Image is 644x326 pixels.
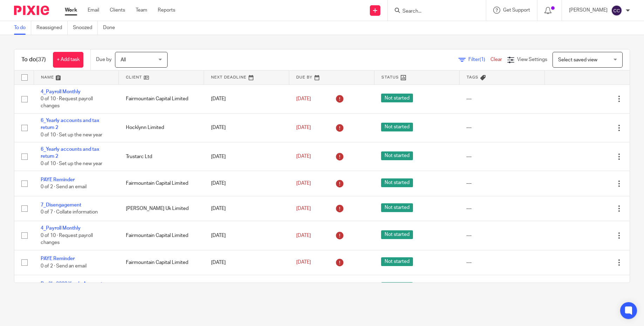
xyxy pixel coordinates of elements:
[204,275,289,300] td: [DATE]
[119,275,204,300] td: Fairmountain Capital Limited
[466,259,537,266] div: ---
[41,96,93,109] span: 0 of 10 · Request payroll changes
[466,95,537,102] div: ---
[381,230,413,239] span: Not started
[41,133,102,137] span: 0 of 10 · Set up the new year
[110,7,125,14] a: Clients
[611,5,622,16] img: svg%3E
[468,57,490,62] span: Filter
[119,142,204,171] td: Trustarc Ltd
[41,118,99,130] a: 6_Yearly accounts and tax return 2
[381,203,413,212] span: Not started
[381,178,413,187] span: Not started
[466,180,537,187] div: ---
[41,161,102,166] span: 0 of 10 · Set up the new year
[204,250,289,275] td: [DATE]
[204,113,289,142] td: [DATE]
[503,8,530,13] span: Get Support
[517,57,547,62] span: View Settings
[53,52,83,68] a: + Add task
[119,84,204,113] td: Fairmountain Capital Limited
[88,7,99,14] a: Email
[119,221,204,250] td: Fairmountain Capital Limited
[41,185,87,190] span: 0 of 2 · Send an email
[41,264,87,269] span: 0 of 2 · Send an email
[204,196,289,221] td: [DATE]
[36,21,68,35] a: Reassigned
[96,56,111,63] p: Due by
[65,7,77,14] a: Work
[41,210,98,215] span: 0 of 7 · Collate information
[381,123,413,131] span: Not started
[296,154,311,159] span: [DATE]
[296,233,311,238] span: [DATE]
[381,151,413,160] span: Not started
[490,57,502,62] a: Clear
[41,281,105,286] a: Re-file 2023 Yearly Accounts
[204,171,289,196] td: [DATE]
[119,171,204,196] td: Fairmountain Capital Limited
[296,181,311,186] span: [DATE]
[14,6,49,15] img: Pixie
[41,89,81,94] a: 4_Payroll Monthly
[480,57,485,62] span: (1)
[466,232,537,239] div: ---
[41,233,93,245] span: 0 of 10 · Request payroll changes
[381,282,413,291] span: Not started
[21,56,46,63] h1: To do
[103,21,120,35] a: Done
[119,113,204,142] td: Hocklynn Limited
[296,206,311,211] span: [DATE]
[14,21,31,35] a: To do
[569,7,608,14] p: [PERSON_NAME]
[466,205,537,212] div: ---
[296,96,311,101] span: [DATE]
[136,7,147,14] a: Team
[119,250,204,275] td: Fairmountain Capital Limited
[296,125,311,130] span: [DATE]
[296,260,311,265] span: [DATE]
[467,75,479,79] span: Tags
[402,8,465,15] input: Search
[41,256,75,261] a: PAYE Reminder
[36,57,46,62] span: (37)
[41,177,75,182] a: PAYE Reminder
[121,57,126,62] span: All
[381,257,413,266] span: Not started
[204,84,289,113] td: [DATE]
[158,7,175,14] a: Reports
[204,142,289,171] td: [DATE]
[41,147,99,159] a: 6_Yearly accounts and tax return 2
[466,153,537,160] div: ---
[204,221,289,250] td: [DATE]
[119,196,204,221] td: [PERSON_NAME] Uk Limited
[73,21,98,35] a: Snoozed
[558,57,597,62] span: Select saved view
[41,226,81,231] a: 4_Payroll Monthly
[381,94,413,102] span: Not started
[41,203,81,208] a: 7_Disengagement
[466,124,537,131] div: ---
